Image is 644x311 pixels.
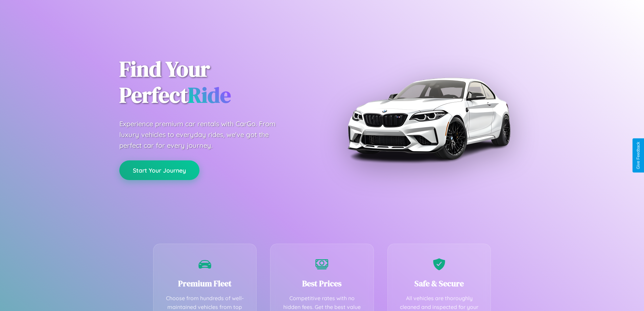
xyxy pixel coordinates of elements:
span: Ride [188,80,231,110]
h3: Premium Fleet [164,278,246,289]
button: Start Your Journey [119,160,199,180]
img: Premium BMW car rental vehicle [344,34,513,203]
div: Give Feedback [636,142,641,169]
h3: Best Prices [281,278,363,289]
p: Experience premium car rentals with CarGo. From luxury vehicles to everyday rides, we've got the ... [119,118,288,151]
h1: Find Your Perfect [119,56,312,108]
h3: Safe & Secure [398,278,481,289]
